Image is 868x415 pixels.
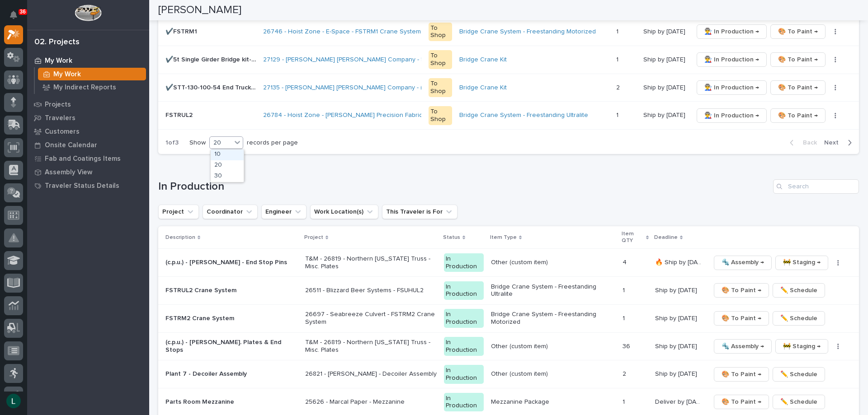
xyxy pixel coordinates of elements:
span: ✏️ Schedule [780,313,817,324]
a: 27129 - [PERSON_NAME] [PERSON_NAME] Company - 5T SMW Crane Kit [263,56,473,64]
p: 26511 - Blizzard Beer Systems - FSUHUL2 [305,287,437,294]
div: To Shop [429,23,452,42]
p: Description [165,233,195,242]
p: Bridge Crane System - Freestanding Motorized [491,311,615,326]
button: Project [158,205,199,219]
p: T&M - 26819 - Northern [US_STATE] Truss - Misc. Plates [305,339,437,354]
p: Ship by [DATE] [643,26,687,36]
p: Ship by [DATE] [655,285,699,294]
p: ✔️5t Single Girder Bridge kit- STT-170 [165,54,258,64]
tr: ✔️FSTRM1✔️FSTRM1 26746 - Hoist Zone - E-Space - FSTRM1 Crane System To ShopBridge Crane System - ... [158,18,859,46]
p: 4 [623,257,628,266]
span: 👨‍🏭 In Production → [704,110,759,121]
tr: ✔️5t Single Girder Bridge kit- STT-170✔️5t Single Girder Bridge kit- STT-170 27129 - [PERSON_NAME... [158,46,859,74]
tr: (c.p.u.) - [PERSON_NAME]. Plates & End StopsT&M - 26819 - Northern [US_STATE] Truss - Misc. Plate... [158,332,859,360]
p: 1 [623,396,627,406]
button: 🎨 To Paint → [714,311,769,326]
p: Show [189,139,206,147]
tr: (c.p.u.) - [PERSON_NAME] - End Stop PinsT&M - 26819 - Northern [US_STATE] Truss - Misc. PlatesIn ... [158,249,859,277]
p: 2 [623,368,628,378]
button: 🎨 To Paint → [770,52,826,67]
a: Bridge Crane Kit [459,56,507,64]
button: Engineer [261,205,307,219]
span: 👨‍🏭 In Production → [704,82,759,93]
p: Deadline [654,233,678,242]
div: 20 [210,138,231,148]
button: Coordinator [203,205,258,219]
span: 🎨 To Paint → [778,110,818,121]
button: 🚧 Staging → [775,339,828,354]
p: Other (custom item) [491,343,615,350]
div: To Shop [429,106,452,125]
a: Bridge Crane Kit [459,84,507,92]
a: Traveler Status Details [27,179,149,192]
span: Next [824,139,844,147]
p: 36 [20,9,26,15]
a: Fab and Coatings Items [27,152,149,165]
span: 🎨 To Paint → [778,26,818,37]
p: Other (custom item) [491,259,615,266]
span: 👨‍🏭 In Production → [704,26,759,37]
p: Ship by [DATE] [655,341,699,350]
p: 25626 - Marcal Paper - Mezzanine [305,398,437,406]
p: T&M - 26819 - Northern [US_STATE] Truss - Misc. Plates [305,255,437,270]
button: 👨‍🏭 In Production → [697,80,767,95]
button: 🔩 Assembly → [714,256,772,270]
p: 1 [616,54,620,64]
span: 👨‍🏭 In Production → [704,54,759,65]
div: To Shop [429,50,452,69]
p: My Work [45,57,72,65]
p: Traveler Status Details [45,182,119,190]
button: 🎨 To Paint → [714,395,769,409]
button: ✏️ Schedule [773,367,825,382]
div: In Production [444,309,484,328]
a: Bridge Crane System - Freestanding Motorized [459,28,596,36]
button: Back [783,139,821,147]
button: ✏️ Schedule [773,283,825,298]
a: 27135 - [PERSON_NAME] [PERSON_NAME] Company - (2) 2t SMW crane kits, TRSG2 [263,84,505,92]
span: 🎨 To Paint → [778,54,818,65]
p: 2 [616,82,622,92]
a: My Work [27,54,149,67]
a: 26746 - Hoist Zone - E-Space - FSTRM1 Crane System [263,28,421,36]
button: 👨‍🏭 In Production → [697,52,767,67]
p: Ship by [DATE] [655,313,699,322]
p: (c.p.u.) - [PERSON_NAME]. Plates & End Stops [165,339,298,354]
p: Projects [45,101,71,109]
a: Bridge Crane System - Freestanding Ultralite [459,112,588,119]
span: 🎨 To Paint → [778,82,818,93]
button: 👨‍🏭 In Production → [697,24,767,39]
div: 02. Projects [34,37,80,47]
p: 1 of 3 [158,132,186,154]
button: 🎨 To Paint → [714,367,769,382]
p: My Work [53,70,81,79]
img: Workspace Logo [75,5,101,21]
a: Assembly View [27,165,149,179]
span: ✏️ Schedule [780,285,817,296]
p: Assembly View [45,168,92,177]
button: Work Location(s) [310,205,378,219]
p: Ship by [DATE] [655,368,699,378]
span: 🚧 Staging → [783,341,821,352]
p: FSTRUL2 [165,110,194,119]
div: To Shop [429,78,452,97]
a: Travelers [27,111,149,125]
p: 36 [623,341,632,350]
span: ✏️ Schedule [780,396,817,407]
p: ✔️STT-130-100-54 End Truck Set [165,82,258,92]
p: Travelers [45,114,75,122]
p: FSTRUL2 Crane System [165,287,298,294]
tr: ✔️STT-130-100-54 End Truck Set✔️STT-130-100-54 End Truck Set 27135 - [PERSON_NAME] [PERSON_NAME] ... [158,74,859,102]
a: Projects [27,98,149,111]
p: FSTRM2 Crane System [165,315,298,322]
button: 🎨 To Paint → [770,108,826,123]
button: This Traveler is For [382,205,458,219]
a: 26784 - Hoist Zone - [PERSON_NAME] Precision Fabricators - FSTRUL2 Crane System [263,112,512,119]
p: My Indirect Reports [53,84,116,92]
tr: FSTRUL2 Crane System26511 - Blizzard Beer Systems - FSUHUL2In ProductionBridge Crane System - Fre... [158,276,859,304]
input: Search [773,179,859,194]
p: records per page [247,139,298,147]
p: ✔️FSTRM1 [165,26,199,36]
button: 🚧 Staging → [775,256,828,270]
